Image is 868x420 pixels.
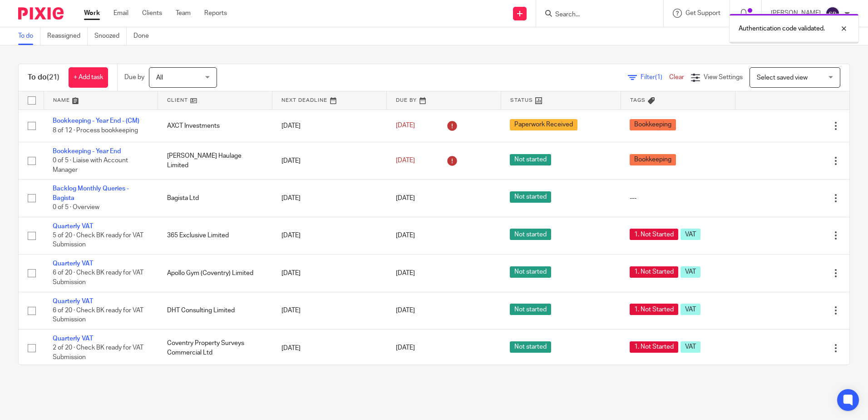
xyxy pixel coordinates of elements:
[396,307,415,314] span: [DATE]
[69,67,108,88] a: + Add task
[158,180,272,217] td: Bagista Ltd
[681,266,700,278] span: VAT
[158,217,272,254] td: 365 Exclusive Limited
[272,110,387,142] td: [DATE]
[272,217,387,254] td: [DATE]
[739,24,825,33] p: Authentication code validated.
[630,304,678,315] span: 1. Not Started
[681,341,700,353] span: VAT
[681,304,700,315] span: VAT
[158,110,272,142] td: AXCT Investments
[510,304,551,315] span: Not started
[630,229,678,240] span: 1. Not Started
[655,74,662,80] span: (1)
[53,185,129,201] a: Backlog Monthly Queries - Bagista
[53,298,93,305] a: Quarterly VAT
[53,148,121,155] a: Bookkeeping - Year End
[133,27,156,45] a: Done
[510,229,551,240] span: Not started
[94,27,127,45] a: Snoozed
[272,255,387,292] td: [DATE]
[396,345,415,351] span: [DATE]
[47,74,59,81] span: (21)
[18,27,40,45] a: To do
[396,195,415,201] span: [DATE]
[641,74,669,80] span: Filter
[124,73,144,82] p: Due by
[84,9,100,18] a: Work
[204,9,227,18] a: Reports
[757,75,808,81] span: Select saved view
[53,158,128,174] span: 0 of 5 · Liaise with Account Manager
[53,118,139,124] a: Bookkeeping - Year End - (CM)
[53,270,143,286] span: 6 of 20 · Check BK ready for VAT Submission
[272,180,387,217] td: [DATE]
[158,292,272,329] td: DHT Consulting Limited
[630,194,726,203] div: ---
[113,9,128,18] a: Email
[158,142,272,179] td: [PERSON_NAME] Haulage Limited
[28,73,59,82] h1: To do
[825,6,840,21] img: svg%3E
[53,345,143,361] span: 2 of 20 · Check BK ready for VAT Submission
[510,154,551,165] span: Not started
[630,266,678,278] span: 1. Not Started
[53,232,143,248] span: 5 of 20 · Check BK ready for VAT Submission
[630,98,646,103] span: Tags
[156,75,163,81] span: All
[142,9,162,18] a: Clients
[630,341,678,353] span: 1. Not Started
[53,335,93,342] a: Quarterly VAT
[18,7,64,20] img: Pixie
[510,191,551,203] span: Not started
[510,266,551,278] span: Not started
[396,232,415,239] span: [DATE]
[272,142,387,179] td: [DATE]
[396,157,415,164] span: [DATE]
[272,292,387,329] td: [DATE]
[396,123,415,129] span: [DATE]
[630,154,676,165] span: Bookkeeping
[53,223,93,230] a: Quarterly VAT
[176,9,191,18] a: Team
[158,255,272,292] td: Apollo Gym (Coventry) Limited
[53,204,99,210] span: 0 of 5 · Overview
[681,229,700,240] span: VAT
[510,341,551,353] span: Not started
[53,127,138,134] span: 8 of 12 · Process bookkeeping
[669,74,684,80] a: Clear
[704,74,743,80] span: View Settings
[53,260,93,267] a: Quarterly VAT
[630,119,676,130] span: Bookkeeping
[396,270,415,276] span: [DATE]
[272,330,387,367] td: [DATE]
[158,330,272,367] td: Coventry Property Surveys Commercial Ltd
[510,119,577,130] span: Paperwork Received
[47,27,88,45] a: Reassigned
[53,307,143,323] span: 6 of 20 · Check BK ready for VAT Submission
